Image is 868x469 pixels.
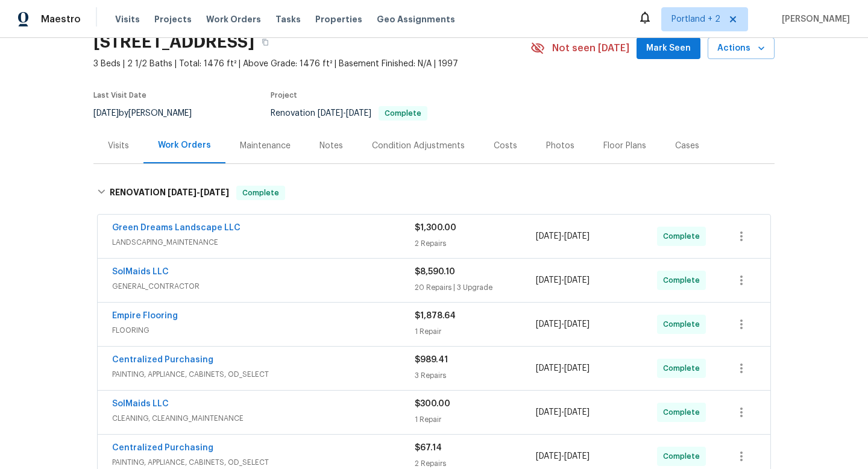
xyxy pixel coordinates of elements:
[112,312,178,320] a: Empire Flooring
[415,370,536,382] div: 3 Repairs
[112,400,169,408] a: SolMaids LLC
[200,188,229,197] span: [DATE]
[318,109,371,118] span: -
[112,368,415,380] span: PAINTING, APPLIANCE, CABINETS, OD_SELECT
[93,109,119,118] span: [DATE]
[536,408,561,417] span: [DATE]
[415,238,536,250] div: 2 Repairs
[494,140,517,152] div: Costs
[112,268,169,276] a: SolMaids LLC
[536,276,561,285] span: [DATE]
[93,58,530,70] span: 3 Beds | 2 1/2 Baths | Total: 1476 ft² | Above Grade: 1476 ft² | Basement Finished: N/A | 1997
[112,236,415,248] span: LANDSCAPING_MAINTENANCE
[564,320,590,329] span: [DATE]
[93,92,146,99] span: Last Visit Date
[536,362,590,374] span: -
[271,92,297,99] span: Project
[93,106,206,121] div: by [PERSON_NAME]
[663,318,705,330] span: Complete
[168,188,197,197] span: [DATE]
[536,450,590,462] span: -
[536,318,590,330] span: -
[536,364,561,373] span: [DATE]
[536,452,561,461] span: [DATE]
[93,36,254,48] h2: [STREET_ADDRESS]
[237,187,284,199] span: Complete
[536,406,590,418] span: -
[536,230,590,242] span: -
[415,444,442,452] span: $67.14
[112,456,415,468] span: PAINTING, APPLIANCE, CABINETS, OD_SELECT
[372,140,465,152] div: Condition Adjustments
[646,41,691,56] span: Mark Seen
[154,13,192,25] span: Projects
[777,13,850,25] span: [PERSON_NAME]
[663,406,705,418] span: Complete
[112,324,415,336] span: FLOORING
[415,326,536,338] div: 1 Repair
[663,274,705,286] span: Complete
[536,320,561,329] span: [DATE]
[415,268,455,276] span: $8,590.10
[112,412,415,424] span: CLEANING, CLEANING_MAINTENANCE
[41,13,81,25] span: Maestro
[415,224,456,232] span: $1,300.00
[112,224,241,232] a: Green Dreams Landscape LLC
[552,42,629,54] span: Not seen [DATE]
[564,364,590,373] span: [DATE]
[564,452,590,461] span: [DATE]
[110,186,229,200] h6: RENOVATION
[546,140,574,152] div: Photos
[415,356,448,364] span: $989.41
[319,140,343,152] div: Notes
[564,276,590,285] span: [DATE]
[536,274,590,286] span: -
[168,188,229,197] span: -
[346,109,371,118] span: [DATE]
[708,37,775,60] button: Actions
[603,140,646,152] div: Floor Plans
[637,37,700,60] button: Mark Seen
[663,230,705,242] span: Complete
[663,362,705,374] span: Complete
[380,110,426,117] span: Complete
[112,356,213,364] a: Centralized Purchasing
[717,41,765,56] span: Actions
[663,450,705,462] span: Complete
[536,232,561,241] span: [DATE]
[115,13,140,25] span: Visits
[206,13,261,25] span: Work Orders
[564,232,590,241] span: [DATE]
[415,282,536,294] div: 20 Repairs | 3 Upgrade
[415,312,456,320] span: $1,878.64
[108,140,129,152] div: Visits
[275,15,301,24] span: Tasks
[158,139,211,151] div: Work Orders
[112,280,415,292] span: GENERAL_CONTRACTOR
[377,13,455,25] span: Geo Assignments
[271,109,427,118] span: Renovation
[415,400,450,408] span: $300.00
[112,444,213,452] a: Centralized Purchasing
[93,174,775,212] div: RENOVATION [DATE]-[DATE]Complete
[254,31,276,53] button: Copy Address
[671,13,720,25] span: Portland + 2
[318,109,343,118] span: [DATE]
[415,414,536,426] div: 1 Repair
[315,13,362,25] span: Properties
[564,408,590,417] span: [DATE]
[675,140,699,152] div: Cases
[240,140,291,152] div: Maintenance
